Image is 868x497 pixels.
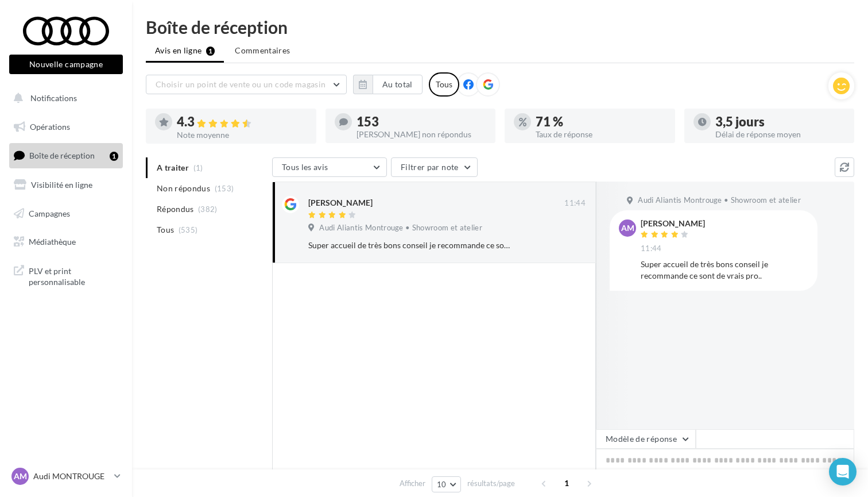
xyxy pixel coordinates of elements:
div: 3,5 jours [715,115,846,128]
a: AM Audi MONTROUGE [9,465,123,487]
span: Boîte de réception [29,151,95,160]
span: Médiathèque [29,237,76,246]
span: Audi Aliantis Montrouge • Showroom et atelier [319,223,482,233]
span: AM [14,471,27,482]
div: Tous [429,72,459,97]
div: Boîte de réception [146,18,854,36]
span: Tous les avis [282,162,328,172]
span: Non répondus [157,183,210,194]
a: Médiathèque [7,230,125,254]
button: Nouvelle campagne [9,55,123,74]
div: Délai de réponse moyen [715,130,846,138]
span: Audi Aliantis Montrouge • Showroom et atelier [638,195,801,206]
span: 11:44 [564,198,586,209]
span: (153) [215,184,234,193]
span: Répondus [157,203,194,215]
div: 1 [110,152,118,161]
a: PLV et print personnalisable [7,259,125,292]
span: 11:44 [641,244,662,254]
div: Super accueil de très bons conseil je recommande ce sont de vrais pro.. [308,240,511,251]
span: Visibilité en ligne [31,180,92,190]
span: Commentaires [235,45,290,56]
span: 10 [437,480,447,489]
span: Choisir un point de vente ou un code magasin [156,79,325,89]
div: 153 [356,115,487,128]
button: 10 [432,476,461,492]
a: Boîte de réception1 [7,143,125,168]
div: Taux de réponse [536,130,666,138]
span: Notifications [30,93,77,103]
div: 4.3 [177,115,307,129]
div: Note moyenne [177,131,307,139]
div: [PERSON_NAME] [641,219,705,228]
span: Tous [157,224,174,236]
div: Super accueil de très bons conseil je recommande ce sont de vrais pro.. [641,259,808,282]
span: Opérations [30,122,70,132]
div: [PERSON_NAME] [308,197,373,209]
button: Au total [353,75,423,94]
button: Au total [373,75,423,94]
span: PLV et print personnalisable [29,263,118,288]
span: 1 [557,474,576,492]
p: Audi MONTROUGE [33,471,110,482]
div: [PERSON_NAME] non répondus [356,130,487,138]
button: Modèle de réponse [596,429,696,449]
a: Visibilité en ligne [7,173,125,197]
span: Afficher [400,478,425,489]
span: (535) [179,225,198,234]
span: résultats/page [467,478,515,489]
button: Notifications [7,86,121,110]
a: Opérations [7,115,125,139]
button: Tous les avis [272,157,387,177]
button: Choisir un point de vente ou un code magasin [146,75,347,94]
div: Open Intercom Messenger [829,458,857,486]
span: (382) [198,205,218,214]
a: Campagnes [7,202,125,226]
div: 71 % [536,115,666,128]
span: Campagnes [29,208,70,218]
button: Filtrer par note [391,157,478,177]
span: AM [621,222,634,234]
